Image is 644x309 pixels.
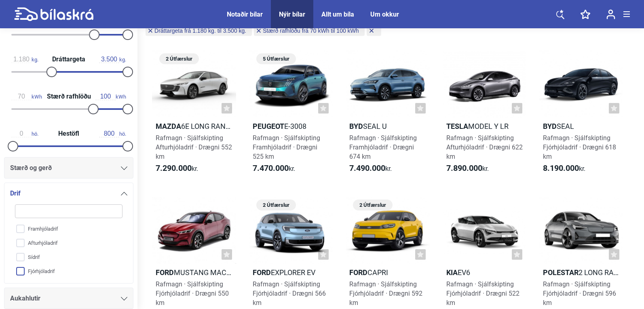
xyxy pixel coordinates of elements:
[446,280,519,307] span: Rafmagn · Sjálfskipting Fjórhjóladrif · Drægni 522 km
[156,164,198,173] span: kr.
[539,50,623,181] a: BYDSealRafmagn · SjálfskiptingFjórhjóladrif · Drægni 618 km8.190.000kr.
[253,164,295,173] span: kr.
[446,164,489,173] span: kr.
[543,163,579,173] b: 8.190.000
[156,122,181,130] b: Mazda
[349,122,363,130] b: BYD
[253,280,326,307] span: Rafmagn · Sjálfskipting Fjórhjóladrif · Drægni 566 km
[45,93,93,100] span: Stærð rafhlöðu
[279,11,305,18] a: Nýir bílar
[606,9,615,19] img: user-login.svg
[253,122,284,130] b: Peugeot
[446,163,482,173] b: 7.890.000
[260,53,292,64] span: 5 Útfærslur
[543,122,557,130] b: BYD
[249,50,333,181] a: 5 ÚtfærslurPeugeote-3008Rafmagn · SjálfskiptingFramhjóladrif · Drægni 525 km7.470.000kr.
[446,268,458,277] b: Kia
[443,268,527,277] h2: EV6
[253,268,271,277] b: Ford
[446,122,468,130] b: Tesla
[10,162,52,174] span: Stærð og gerð
[349,163,385,173] b: 7.490.000
[156,134,232,160] span: Rafmagn · Sjálfskipting Afturhjóladrif · Drægni 552 km
[446,134,523,160] span: Rafmagn · Sjálfskipting Afturhjóladrif · Drægni 622 km
[163,53,195,64] span: 2 Útfærslur
[349,268,367,277] b: Ford
[99,130,126,137] span: hö.
[346,122,430,131] h2: Seal U
[152,50,236,181] a: 2 ÚtfærslurMazda6e Long rangeRafmagn · SjálfskiptingAfturhjóladrif · Drægni 552 km7.290.000kr.
[263,28,359,34] span: Stærð rafhlöðu frá 70 kWh til 100 kWh
[539,122,623,131] h2: Seal
[543,280,616,307] span: Rafmagn · Sjálfskipting Fjórhjóladrif · Drægni 596 km
[146,25,252,36] button: Dráttargeta frá 1.180 kg. til 3.500 kg.
[11,56,38,63] span: kg.
[346,50,430,181] a: BYDSeal URafmagn · SjálfskiptingFramhjóladrif · Drægni 674 km7.490.000kr.
[152,268,236,277] h2: Mustang Mach-E LR
[227,11,263,18] a: Notaðir bílar
[253,163,289,173] b: 7.470.000
[349,134,417,160] span: Rafmagn · Sjálfskipting Framhjóladrif · Drægni 674 km
[321,11,354,18] a: Allt um bíla
[10,293,40,304] span: Aukahlutir
[95,93,126,100] span: kWh
[543,164,585,173] span: kr.
[50,56,87,63] span: Dráttargeta
[349,164,392,173] span: kr.
[260,200,292,210] span: 2 Útfærslur
[253,134,320,160] span: Rafmagn · Sjálfskipting Framhjóladrif · Drægni 525 km
[10,188,21,199] span: Drif
[443,122,527,131] h2: Model Y LR
[539,268,623,277] h2: 2 Long range Dual motor
[349,280,422,307] span: Rafmagn · Sjálfskipting Fjórhjóladrif · Drægni 592 km
[254,25,364,36] button: Stærð rafhlöðu frá 70 kWh til 100 kWh
[11,130,38,137] span: hö.
[543,134,616,160] span: Rafmagn · Sjálfskipting Fjórhjóladrif · Drægni 618 km
[99,56,126,63] span: kg.
[543,268,579,277] b: Polestar
[249,122,333,131] h2: e-3008
[156,163,192,173] b: 7.290.000
[56,130,81,137] span: Hestöfl
[443,50,527,181] a: TeslaModel Y LRRafmagn · SjálfskiptingAfturhjóladrif · Drægni 622 km7.890.000kr.
[154,28,246,34] span: Dráttargeta frá 1.180 kg. til 3.500 kg.
[156,280,229,307] span: Rafmagn · Sjálfskipting Fjórhjóladrif · Drægni 550 km
[152,122,236,131] h2: 6e Long range
[11,93,42,100] span: kWh
[357,200,389,210] span: 2 Útfærslur
[346,268,430,277] h2: Capri
[156,268,174,277] b: Ford
[370,11,399,18] a: Um okkur
[249,268,333,277] h2: Explorer EV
